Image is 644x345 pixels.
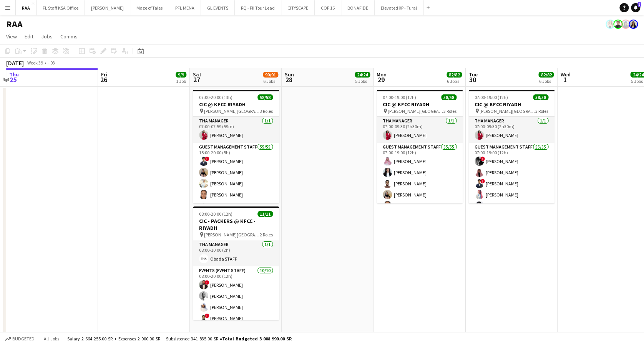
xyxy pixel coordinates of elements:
span: Edit [25,33,33,40]
button: CITYSCAPE [281,0,315,15]
button: Elevated XP - Tural [375,0,423,15]
button: COP 16 [315,0,341,15]
app-user-avatar: Lin Allaf [621,20,630,29]
a: Jobs [38,31,56,41]
a: View [3,31,20,41]
button: [PERSON_NAME] [85,0,130,15]
div: [DATE] [6,59,24,67]
a: Comms [57,31,81,41]
span: Jobs [41,33,53,40]
button: PFL MENA [169,0,201,15]
button: Budgeted [4,335,36,343]
h1: RAA [6,18,23,30]
app-user-avatar: Racquel Ybardolaza [606,20,615,29]
button: FL Staff KSA Office [37,0,85,15]
app-user-avatar: Jesus Relampagos [613,20,622,29]
span: Budgeted [12,336,35,342]
button: RQ - FII Tour Lead [235,0,281,15]
span: Total Budgeted 3 008 990.00 SR [222,336,292,342]
div: Salary 2 664 255.00 SR + Expenses 2 900.00 SR + Subsistence 341 835.00 SR = [67,336,292,342]
button: GL EVENTS [201,0,235,15]
a: Edit [22,31,37,41]
span: Comms [60,33,78,40]
span: Week 39 [25,60,45,66]
app-user-avatar: Ala Khairalla [629,20,638,29]
a: 2 [631,3,640,12]
div: +03 [48,60,55,66]
button: BONAFIDE [341,0,375,15]
button: Maze of Tales [130,0,169,15]
span: All jobs [42,336,61,342]
span: View [6,33,17,40]
button: RAA [16,0,37,15]
span: 2 [637,2,641,7]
